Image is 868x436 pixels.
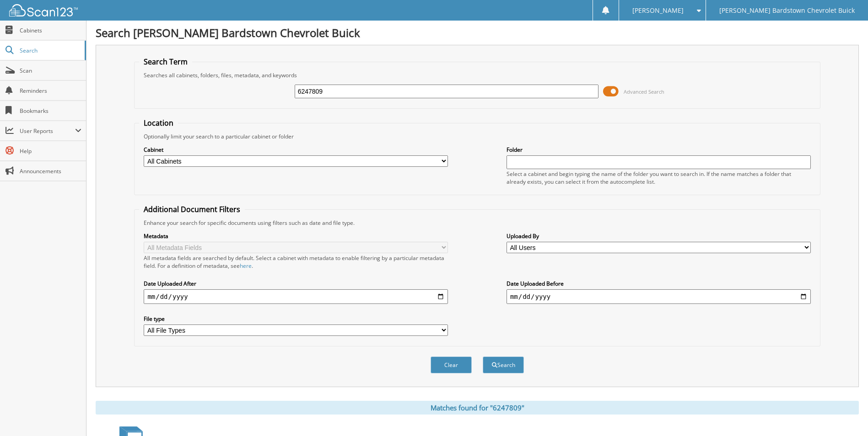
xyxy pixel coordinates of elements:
button: Search [483,356,524,373]
span: [PERSON_NAME] [632,8,684,13]
legend: Additional Document Filters [139,204,245,214]
div: Enhance your search for specific documents using filters such as date and file type. [139,219,815,227]
label: Folder [507,146,811,154]
input: end [507,289,811,304]
a: here [240,262,252,270]
label: Uploaded By [507,232,811,240]
label: Metadata [144,232,448,240]
label: Date Uploaded Before [507,280,811,287]
button: Clear [431,356,472,373]
span: User Reports [20,127,75,135]
input: start [144,289,448,304]
h1: Search [PERSON_NAME] Bardstown Chevrolet Buick [96,25,859,40]
span: Cabinets [20,27,81,34]
span: Help [20,147,81,155]
span: Bookmarks [20,107,81,115]
div: Searches all cabinets, folders, files, metadata, and keywords [139,71,815,79]
legend: Location [139,118,178,128]
label: File type [144,315,448,323]
span: Reminders [20,87,81,95]
div: All metadata fields are searched by default. Select a cabinet with metadata to enable filtering b... [144,254,448,270]
span: [PERSON_NAME] Bardstown Chevrolet Buick [719,8,855,13]
span: Search [20,47,80,54]
div: Select a cabinet and begin typing the name of the folder you want to search in. If the name match... [507,170,811,186]
label: Date Uploaded After [144,280,448,287]
span: Scan [20,67,81,74]
img: scan123-logo-white.svg [9,4,78,16]
div: Optionally limit your search to a particular cabinet or folder [139,133,815,140]
label: Cabinet [144,146,448,154]
legend: Search Term [139,57,192,67]
span: Announcements [20,167,81,175]
span: Advanced Search [624,88,664,95]
div: Matches found for "6247809" [96,401,859,415]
